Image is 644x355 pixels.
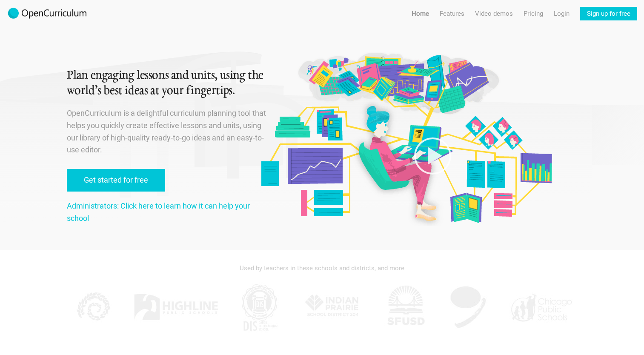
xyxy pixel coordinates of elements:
img: Original illustration by Malisa Suchanya, Oakland, CA (malisasuchanya.com) [258,51,554,226]
a: Get started for free [67,169,165,192]
a: Home [412,7,429,20]
a: Features [440,7,464,20]
img: Highline.jpg [133,282,218,333]
a: Administrators: Click here to learn how it can help your school [67,201,250,223]
img: KPPCS.jpg [71,282,114,333]
div: Used by teachers in these schools and districts, and more [67,259,578,278]
img: AGK.jpg [447,282,489,333]
h1: Plan engaging lessons and units, using the world’s best ideas at your fingertips. [67,68,268,99]
p: OpenCurriculum is a delightful curriculum planning tool that helps you quickly create effective l... [67,107,268,156]
img: CPS.jpg [509,282,573,333]
img: DIS.jpg [238,282,281,333]
a: Video demos [475,7,513,20]
a: Sign up for free [580,7,637,20]
img: 2017-logo-m.png [7,7,88,20]
img: SFUSD.jpg [384,282,427,333]
img: IPSD.jpg [301,282,364,333]
a: Pricing [524,7,543,20]
a: Login [554,7,570,20]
